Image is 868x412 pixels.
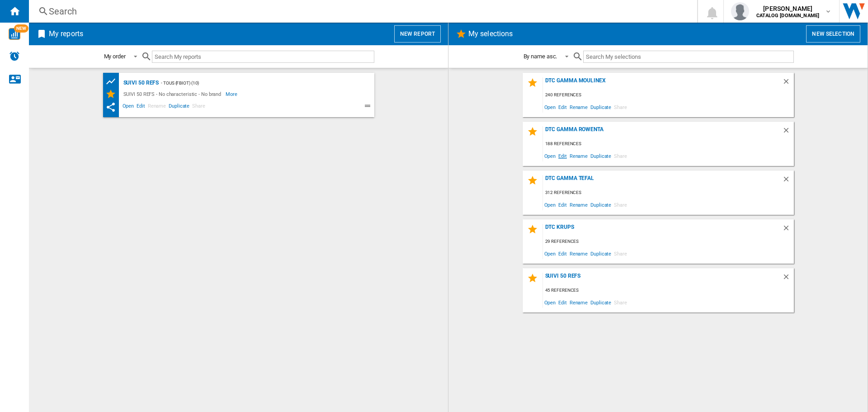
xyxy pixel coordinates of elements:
span: Edit [557,150,568,162]
span: Edit [557,247,568,260]
div: 29 references [543,236,794,247]
h2: My reports [47,25,85,43]
div: 45 references [543,285,794,296]
span: Open [121,102,136,113]
div: Delete [782,273,794,285]
input: Search My selections [583,51,793,63]
div: Product prices grid [105,76,121,87]
span: Rename [568,101,589,113]
div: SUIVI 50 REFS [121,77,159,89]
span: Share [613,247,628,260]
span: Rename [568,150,589,162]
span: Duplicate [589,150,613,162]
div: 240 references [543,90,794,101]
span: Open [543,296,557,308]
div: 188 references [543,138,794,150]
span: Duplicate [589,199,613,211]
b: CATALOG [DOMAIN_NAME] [756,13,819,19]
div: SUIVI 50 REFS [543,273,782,285]
div: DTC GAMMA MOULINEX [543,77,782,90]
span: Edit [557,101,568,113]
span: Open [543,199,557,211]
span: Share [613,199,628,211]
span: Edit [135,102,146,113]
span: Rename [568,296,589,308]
div: My order [104,53,126,60]
span: Edit [557,199,568,211]
span: Share [613,150,628,162]
span: Share [191,102,207,113]
span: Share [613,101,628,113]
img: wise-card.svg [9,28,20,40]
div: Search [49,5,674,18]
div: Delete [782,126,794,138]
h2: My selections [467,25,514,43]
span: Open [543,247,557,260]
span: Duplicate [589,296,613,308]
button: New report [394,25,441,43]
span: More [226,89,239,99]
div: DTC Gamma Rowenta [543,126,782,138]
span: NEW [14,24,28,33]
ng-md-icon: This report has been shared with you [105,102,116,113]
span: Share [613,296,628,308]
input: Search My reports [152,51,374,63]
div: 312 references [543,187,794,199]
div: DTC KRUPS [543,224,782,236]
span: [PERSON_NAME] [756,4,819,13]
div: Delete [782,77,794,90]
span: Edit [557,296,568,308]
div: Delete [782,175,794,187]
div: - TOUS (fbiot) (10) [159,77,356,89]
div: Delete [782,224,794,236]
span: Duplicate [589,247,613,260]
span: Duplicate [167,102,191,113]
button: New selection [806,25,860,43]
div: SUIVI 50 REFS - No characteristic - No brand [121,89,226,99]
img: alerts-logo.svg [9,51,20,62]
img: profile.jpg [731,2,749,20]
span: Rename [568,199,589,211]
div: By name asc. [524,53,557,60]
span: Rename [568,247,589,260]
span: Open [543,150,557,162]
span: Rename [146,102,167,113]
span: Duplicate [589,101,613,113]
div: DTC GAMMA TEFAL [543,175,782,187]
div: My Selections [105,89,121,99]
span: Open [543,101,557,113]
